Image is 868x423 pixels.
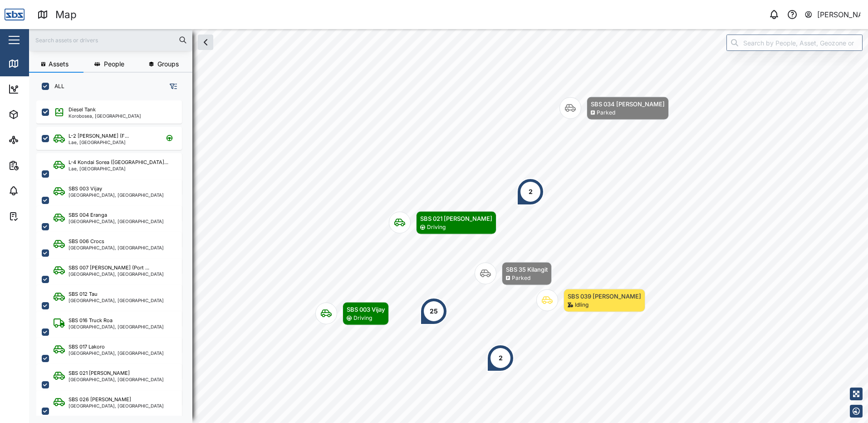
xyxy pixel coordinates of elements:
div: Sites [24,135,45,145]
div: L-4 Kondai Sorea ([GEOGRAPHIC_DATA]... [69,159,168,166]
div: 2 [529,187,533,197]
div: Reports [24,160,54,170]
button: [PERSON_NAME] [804,8,861,21]
div: Korobosea, [GEOGRAPHIC_DATA] [69,114,141,118]
div: SBS 039 [PERSON_NAME] [568,292,641,301]
div: Diesel Tank [69,106,96,114]
div: Lae, [GEOGRAPHIC_DATA] [69,166,168,171]
input: Search assets or drivers [34,33,187,47]
div: SBS 017 Lakoro [69,343,105,351]
div: Map marker [536,289,645,312]
div: [GEOGRAPHIC_DATA], [GEOGRAPHIC_DATA] [69,377,164,382]
div: [GEOGRAPHIC_DATA], [GEOGRAPHIC_DATA] [69,193,164,197]
div: 2 [499,353,503,363]
div: Lae, [GEOGRAPHIC_DATA] [69,140,129,144]
div: SBS 026 [PERSON_NAME] [69,396,131,403]
div: SBS 007 [PERSON_NAME] (Port ... [69,264,149,272]
div: grid [36,97,192,416]
img: Main Logo [5,5,25,25]
div: Alarms [24,186,52,196]
div: L-2 [PERSON_NAME] (F... [69,132,129,140]
div: Map [55,7,77,23]
div: SBS 021 [PERSON_NAME] [420,214,492,223]
div: [GEOGRAPHIC_DATA], [GEOGRAPHIC_DATA] [69,272,164,276]
div: [GEOGRAPHIC_DATA], [GEOGRAPHIC_DATA] [69,245,164,250]
div: [GEOGRAPHIC_DATA], [GEOGRAPHIC_DATA] [69,324,164,329]
div: Map marker [475,262,552,285]
div: 25 [430,306,438,316]
label: ALL [49,83,64,90]
div: Tasks [24,211,49,221]
input: Search by People, Asset, Geozone or Place [726,35,863,51]
span: Assets [49,61,69,67]
div: [GEOGRAPHIC_DATA], [GEOGRAPHIC_DATA] [69,298,164,303]
div: Idling [575,301,588,309]
div: Assets [24,109,52,119]
div: [PERSON_NAME] [817,9,861,20]
div: SBS 021 [PERSON_NAME] [69,369,130,377]
div: Map marker [559,97,669,120]
div: SBS 004 Eranga [69,211,107,219]
div: Parked [512,274,530,283]
div: SBS 006 Crocs [69,238,104,245]
div: SBS 034 [PERSON_NAME] [591,100,665,109]
div: Map marker [487,344,514,372]
div: [GEOGRAPHIC_DATA], [GEOGRAPHIC_DATA] [69,351,164,355]
div: Parked [597,109,615,117]
div: SBS 35 Kilangit [506,265,548,274]
canvas: Map [29,29,868,423]
span: People [104,61,124,67]
div: Dashboard [24,84,64,94]
div: SBS 012 Tau [69,290,98,298]
div: Map marker [420,298,447,325]
div: Map [24,59,44,69]
div: Map marker [315,302,389,325]
div: [GEOGRAPHIC_DATA], [GEOGRAPHIC_DATA] [69,403,164,408]
div: SBS 016 Truck Roa [69,317,113,324]
div: Map marker [389,211,496,234]
div: [GEOGRAPHIC_DATA], [GEOGRAPHIC_DATA] [69,219,164,224]
div: Driving [427,223,446,232]
span: Groups [157,61,179,67]
div: SBS 003 Vijay [69,185,102,193]
div: SBS 003 Vijay [347,305,385,314]
div: Map marker [517,178,544,205]
div: Driving [353,314,372,323]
